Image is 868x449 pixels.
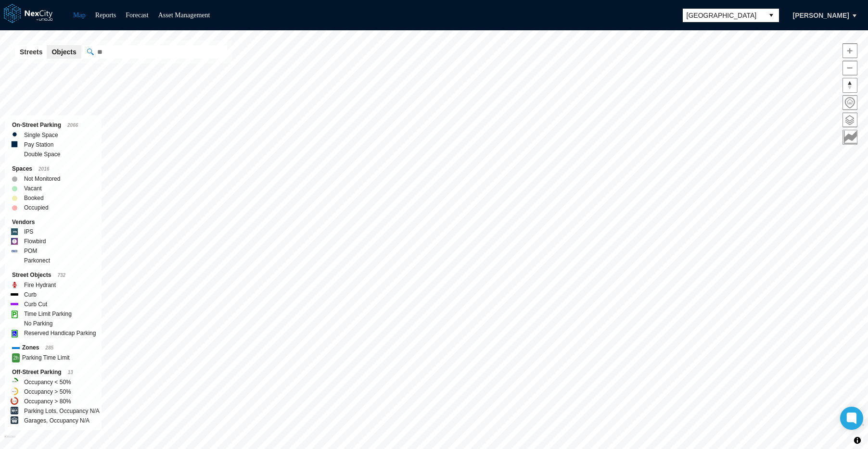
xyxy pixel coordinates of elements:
[22,353,70,362] label: Parking Time Limit
[24,227,33,237] label: IPS
[24,299,47,309] label: Curb Cut
[24,319,52,328] label: No Parking
[126,12,148,19] a: Forecast
[24,328,96,338] label: Reserved Handicap Parking
[852,435,863,446] button: Toggle attribution
[15,45,47,59] button: Streets
[842,78,857,93] button: Reset bearing to north
[12,270,94,280] div: Street Objects
[24,309,72,319] label: Time Limit Parking
[842,130,857,145] button: Key metrics
[24,140,53,150] label: Pay Station
[68,370,73,375] span: 13
[783,7,859,24] button: [PERSON_NAME]
[843,61,857,75] span: Zoom out
[95,12,116,19] a: Reports
[764,9,779,22] button: select
[12,120,94,130] div: On-Street Parking
[20,47,42,57] span: Streets
[687,11,760,20] span: [GEOGRAPHIC_DATA]
[24,387,71,397] label: Occupancy > 50%
[843,78,857,92] span: Reset bearing to north
[24,416,89,425] label: Garages, Occupancy N/A
[24,203,49,212] label: Occupied
[24,184,41,193] label: Vacant
[24,237,46,246] label: Flowbird
[842,112,857,127] button: Layers management
[12,217,94,227] div: Vendors
[24,130,58,140] label: Single Space
[842,95,857,110] button: Home
[12,353,20,362] span: 2h
[51,47,76,57] span: Objects
[24,377,71,387] label: Occupancy < 50%
[24,150,60,159] label: Double Space
[855,435,860,446] span: Toggle attribution
[793,11,849,20] span: [PERSON_NAME]
[45,345,53,350] span: 285
[158,12,210,19] a: Asset Management
[24,193,44,203] label: Booked
[24,280,56,290] label: Fire Hydrant
[12,343,94,353] div: Zones
[24,397,71,406] label: Occupancy > 80%
[12,367,94,377] div: Off-Street Parking
[73,12,86,19] a: Map
[842,43,857,58] button: Zoom in
[24,256,50,265] label: Parkonect
[47,45,81,59] button: Objects
[24,290,37,299] label: Curb
[842,61,857,75] button: Zoom out
[57,273,65,278] span: 732
[38,166,49,172] span: 2016
[24,174,60,184] label: Not Monitored
[843,44,857,58] span: Zoom in
[24,246,37,256] label: POM
[24,406,100,416] label: Parking Lots, Occupancy N/A
[12,164,94,174] div: Spaces
[67,123,78,128] span: 2066
[4,435,15,446] a: Mapbox homepage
